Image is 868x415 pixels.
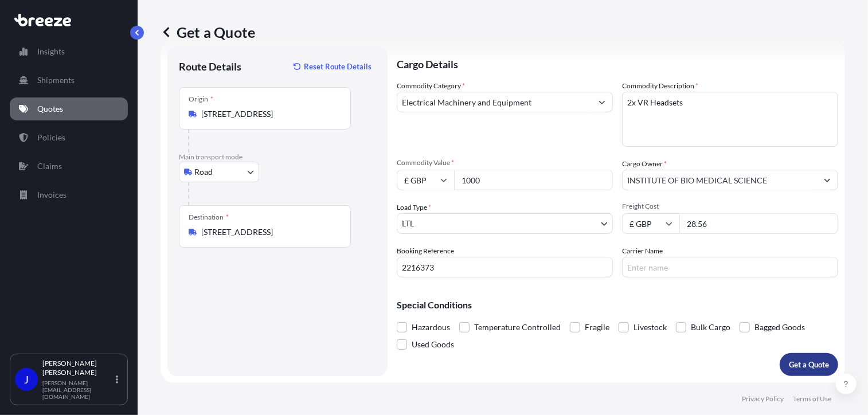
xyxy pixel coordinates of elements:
p: Invoices [37,189,67,201]
a: Policies [10,126,128,149]
span: Hazardous [412,319,450,336]
input: Your internal reference [397,257,613,277]
span: Temperature Controlled [474,319,561,336]
p: [PERSON_NAME] [PERSON_NAME] [42,359,114,377]
p: Claims [37,160,62,172]
p: Get a Quote [789,359,829,370]
p: Main transport mode [179,152,376,162]
button: Get a Quote [780,353,838,376]
p: Reset Route Details [304,61,372,72]
span: Freight Cost [622,202,838,211]
input: Enter amount [679,213,838,234]
p: [PERSON_NAME][EMAIL_ADDRESS][DOMAIN_NAME] [42,379,114,400]
input: Destination [201,226,337,238]
button: LTL [397,213,613,234]
input: Enter name [622,257,838,277]
p: Quotes [37,103,63,115]
span: J [24,374,29,385]
label: Commodity Category [397,80,465,92]
label: Cargo Owner [622,158,667,170]
p: Route Details [179,60,241,73]
div: Origin [189,95,213,104]
input: Origin [201,108,337,120]
button: Select transport [179,162,259,182]
span: Road [194,166,213,178]
a: Insights [10,40,128,63]
button: Show suggestions [817,170,838,190]
label: Carrier Name [622,245,663,257]
a: Shipments [10,69,128,92]
span: Bagged Goods [754,319,805,336]
span: Load Type [397,202,431,213]
span: Commodity Value [397,158,613,167]
div: Destination [189,213,229,222]
button: Reset Route Details [288,57,376,76]
p: Get a Quote [161,23,255,41]
a: Invoices [10,183,128,206]
button: Show suggestions [592,92,612,112]
a: Claims [10,155,128,178]
a: Terms of Use [793,394,831,404]
p: Insights [37,46,65,57]
span: Bulk Cargo [691,319,730,336]
p: Shipments [37,75,75,86]
p: Special Conditions [397,300,838,310]
input: Type amount [454,170,613,190]
label: Commodity Description [622,80,698,92]
span: Livestock [634,319,667,336]
span: Fragile [585,319,609,336]
input: Select a commodity type [397,92,592,112]
label: Booking Reference [397,245,454,257]
span: Used Goods [412,336,454,353]
p: Policies [37,132,65,143]
a: Quotes [10,97,128,120]
input: Full name [623,170,817,190]
a: Privacy Policy [742,394,784,404]
span: LTL [402,218,414,229]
